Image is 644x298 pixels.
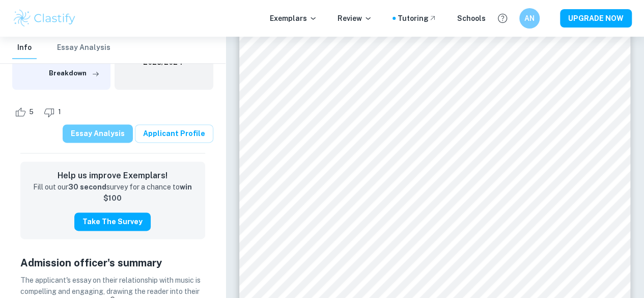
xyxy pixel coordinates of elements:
[52,107,67,117] span: 1
[57,37,110,59] button: Essay Analysis
[20,255,205,270] h5: Admission officer's summary
[135,124,213,143] a: Applicant Profile
[68,183,106,191] strong: 30 second
[23,107,39,117] span: 5
[12,104,39,120] div: Like
[12,8,77,29] img: Clastify logo
[46,66,102,81] button: Breakdown
[63,124,133,143] button: Essay Analysis
[12,37,37,59] button: Info
[29,170,197,182] h6: Help us improve Exemplars!
[103,183,192,202] strong: win $100
[338,13,372,24] p: Review
[494,10,511,27] button: Help and Feedback
[270,13,317,24] p: Exemplars
[398,13,437,24] a: Tutoring
[524,13,536,24] h6: AN
[74,212,151,231] button: Take the Survey
[457,13,486,24] a: Schools
[41,104,67,120] div: Dislike
[560,9,632,28] button: UPGRADE NOW
[29,182,197,204] p: Fill out our survey for a chance to
[519,8,540,29] button: AN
